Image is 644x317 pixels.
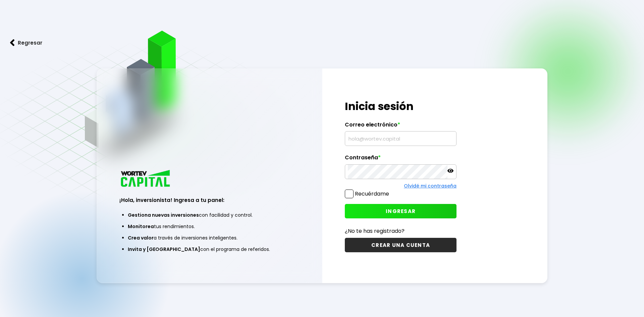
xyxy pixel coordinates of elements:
span: INGRESAR [386,208,416,215]
p: ¿No te has registrado? [345,227,457,235]
a: ¿No te has registrado?CREAR UNA CUENTA [345,227,457,252]
input: hola@wortev.capital [348,131,453,146]
h1: Inicia sesión [345,98,457,114]
label: Recuérdame [355,190,389,198]
span: Monitorea [128,223,154,230]
label: Contraseña [345,154,457,164]
img: logo_wortev_capital [119,169,172,189]
span: Invita y [GEOGRAPHIC_DATA] [128,246,200,253]
button: INGRESAR [345,204,457,218]
span: Crea valor [128,234,154,241]
li: con el programa de referidos. [128,244,291,255]
img: flecha izquierda [10,39,15,46]
span: Gestiona nuevas inversiones [128,212,199,218]
h3: ¡Hola, inversionista! Ingresa a tu panel: [119,196,300,204]
label: Correo electrónico [345,121,457,131]
button: CREAR UNA CUENTA [345,238,457,252]
li: tus rendimientos. [128,221,291,232]
li: a través de inversiones inteligentes. [128,232,291,244]
a: Olvidé mi contraseña [404,182,457,189]
li: con facilidad y control. [128,209,291,221]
